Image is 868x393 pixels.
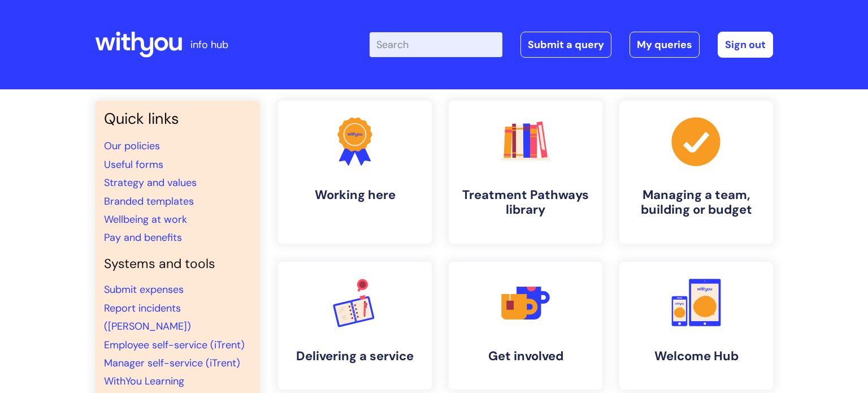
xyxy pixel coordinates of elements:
h4: Treatment Pathways library [458,188,593,218]
a: Sign out [718,32,773,58]
a: Working here [278,101,432,244]
a: Employee self-service (iTrent) [104,338,245,352]
a: Delivering a service [278,262,432,390]
p: info hub [190,36,228,54]
h4: Managing a team, building or budget [628,188,764,218]
a: Managing a team, building or budget [619,101,773,244]
a: Get involved [449,262,602,390]
a: Welcome Hub [619,262,773,390]
a: Manager self-service (iTrent) [104,356,240,370]
a: Our policies [104,139,160,153]
a: Wellbeing at work [104,213,187,226]
a: Pay and benefits [104,231,182,244]
h4: Delivering a service [287,349,423,364]
h4: Systems and tools [104,256,251,272]
a: Treatment Pathways library [449,101,602,244]
a: Strategy and values [104,176,197,189]
a: WithYou Learning [104,374,184,388]
h4: Working here [287,188,423,202]
div: | - [370,32,773,58]
a: Submit expenses [104,283,184,296]
a: Branded templates [104,195,194,208]
a: Submit a query [520,32,611,58]
h3: Quick links [104,110,251,128]
input: Search [370,32,502,57]
h4: Welcome Hub [628,349,764,364]
h4: Get involved [458,349,593,364]
a: Useful forms [104,158,163,171]
a: Report incidents ([PERSON_NAME]) [104,301,191,333]
a: My queries [630,32,700,58]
